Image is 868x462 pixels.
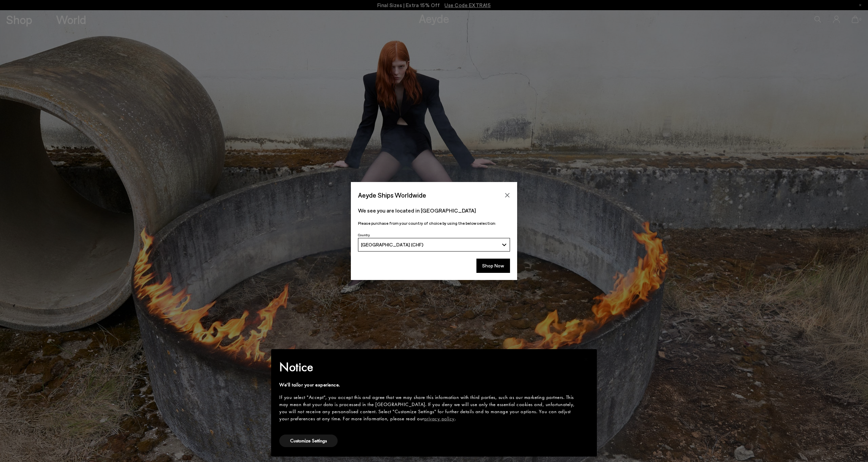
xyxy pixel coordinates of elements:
div: If you select "Accept", you accept this and agree that we may share this information with third p... [279,394,578,422]
span: [GEOGRAPHIC_DATA] (CHF) [361,242,423,247]
button: Close [502,190,512,200]
button: Shop Now [476,259,510,273]
div: We'll tailor your experience. [279,381,578,388]
button: Customize Settings [279,435,338,447]
a: privacy policy [424,415,455,422]
span: × [584,354,588,364]
span: Country [358,233,370,237]
p: Please purchase from your country of choice by using the below selection: [358,220,510,226]
span: Aeyde Ships Worldwide [358,189,426,201]
button: Close this notice [578,351,594,367]
h2: Notice [279,358,578,376]
p: We see you are located in [GEOGRAPHIC_DATA] [358,206,510,215]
